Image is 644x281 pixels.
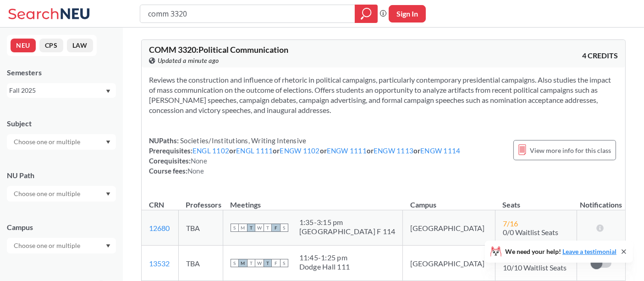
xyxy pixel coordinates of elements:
td: TBA [178,210,223,246]
span: 4 CREDITS [582,51,618,61]
div: 11:45 - 1:25 pm [299,253,350,262]
div: NU Path [7,170,116,180]
span: T [247,259,255,267]
div: Semesters [7,67,116,78]
svg: Dropdown arrow [106,192,110,196]
span: T [264,259,272,267]
th: Seats [495,191,577,210]
a: ENGW 1111 [327,146,367,155]
div: Dropdown arrow [7,238,116,253]
input: Choose one or multiple [9,188,86,199]
th: Campus [403,191,495,210]
div: Dropdown arrow [7,134,116,150]
a: ENGL 1102 [193,146,229,155]
div: Fall 2025 [9,85,105,96]
td: TBA [178,246,223,281]
span: M [239,259,247,267]
span: T [247,224,255,232]
span: S [231,224,239,232]
svg: Dropdown arrow [106,140,110,144]
span: Societies/Institutions, Writing Intensive [179,136,307,145]
span: Updated a minute ago [158,56,219,66]
span: 7 / 16 [503,219,518,228]
a: ENGW 1102 [280,146,320,155]
th: Meetings [223,191,403,210]
td: [GEOGRAPHIC_DATA] [403,210,495,246]
section: Reviews the construction and influence of rhetoric in political campaigns, particularly contempor... [149,75,618,115]
button: CPS [39,39,63,52]
input: Choose one or multiple [9,240,86,251]
svg: Dropdown arrow [106,244,110,248]
div: Dodge Hall 111 [299,262,350,271]
span: M [239,224,247,232]
span: T [264,224,272,232]
button: NEU [11,39,36,52]
a: 12680 [149,224,170,232]
span: None [187,167,204,175]
td: [GEOGRAPHIC_DATA] [403,246,495,281]
div: magnifying glass [355,5,378,23]
svg: magnifying glass [361,7,372,20]
div: Dropdown arrow [7,186,116,202]
th: Notifications [577,191,625,210]
span: F [272,259,280,267]
span: We need your help! [505,248,616,255]
span: S [231,259,239,267]
a: Leave a testimonial [562,247,616,255]
div: Campus [7,222,116,232]
span: 0/0 Waitlist Seats [503,228,558,236]
a: 13532 [149,259,170,268]
div: [GEOGRAPHIC_DATA] F 114 [299,227,396,236]
a: ENGW 1113 [374,146,413,155]
span: None [191,157,207,165]
span: COMM 3320 : Political Communication [149,45,288,55]
div: Subject [7,118,116,129]
div: 1:35 - 3:15 pm [299,218,396,227]
span: 10/10 Waitlist Seats [503,263,567,272]
div: CRN [149,200,164,210]
span: S [280,224,288,232]
th: Professors [178,191,223,210]
span: W [255,259,264,267]
input: Class, professor, course number, "phrase" [147,6,348,22]
div: NUPaths: Prerequisites: or or or or or Corequisites: Course fees: [149,135,461,176]
input: Choose one or multiple [9,136,86,147]
span: F [272,224,280,232]
div: Fall 2025Dropdown arrow [7,83,116,98]
button: Sign In [389,5,426,22]
a: ENGW 1114 [420,146,460,155]
span: W [255,224,264,232]
svg: Dropdown arrow [106,90,110,93]
a: ENGL 1111 [236,146,273,155]
span: S [280,259,288,267]
button: LAW [67,39,93,52]
span: View more info for this class [530,145,611,156]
